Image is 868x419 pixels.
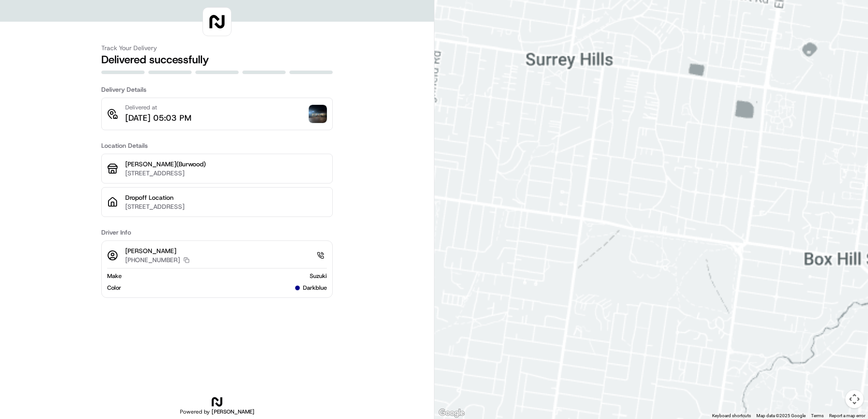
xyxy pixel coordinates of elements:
[101,228,333,237] h3: Driver Info
[125,104,191,112] p: Delivered at
[811,413,824,418] a: Terms (opens in new tab)
[125,246,189,255] p: [PERSON_NAME]
[437,407,467,419] img: Google
[101,85,333,94] h3: Delivery Details
[310,272,327,280] span: Suzuki
[125,169,327,178] p: [STREET_ADDRESS]
[125,255,180,264] p: [PHONE_NUMBER]
[107,284,121,292] span: Color
[125,160,327,169] p: [PERSON_NAME](Burwood)
[303,284,327,292] span: darkblue
[125,193,327,202] p: Dropoff Location
[756,413,806,418] span: Map data ©2025 Google
[309,105,327,123] img: photo_proof_of_delivery image
[101,141,333,150] h3: Location Details
[125,202,327,211] p: [STREET_ADDRESS]
[212,408,255,415] span: [PERSON_NAME]
[101,43,333,52] h3: Track Your Delivery
[180,408,255,415] h2: Powered by
[845,390,863,408] button: Map camera controls
[437,407,467,419] a: Open this area in Google Maps (opens a new window)
[107,272,122,280] span: Make
[125,112,191,124] p: [DATE] 05:03 PM
[101,52,333,67] h2: Delivered successfully
[712,413,751,419] button: Keyboard shortcuts
[829,413,865,418] a: Report a map error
